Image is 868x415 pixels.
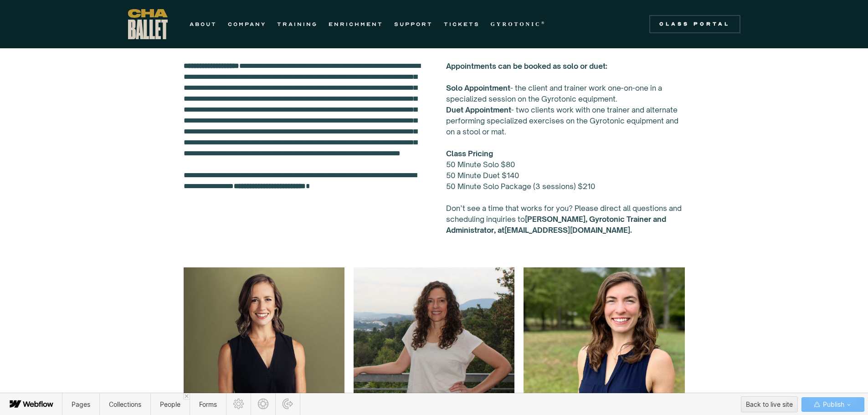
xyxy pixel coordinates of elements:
[741,396,798,412] button: Back to live site
[649,15,740,33] a: Class Portal
[109,400,141,408] span: Collections
[446,149,493,158] strong: Class Pricing
[541,20,546,25] sup: ®
[128,9,168,39] a: home
[183,393,190,400] a: Close 'People' tab
[446,105,511,114] strong: Duet Appointment
[72,400,90,408] span: Pages
[446,83,510,92] strong: Solo Appointment
[329,19,383,30] a: ENRICHMENT
[504,225,632,235] a: [EMAIL_ADDRESS][DOMAIN_NAME].
[190,19,217,30] a: ABOUT
[446,215,666,235] strong: [PERSON_NAME], Gyrotonic Trainer and Administrator, at
[394,19,433,30] a: SUPPORT
[446,61,685,236] p: ‍ - the client and trainer work one-on-one in a specialized session on the Gyrotonic equipment. ‍...
[491,19,546,30] a: GYROTONIC®
[160,400,180,408] span: People
[277,19,318,30] a: TRAINING
[746,398,793,411] div: Back to live site
[801,397,864,412] button: Publish
[655,20,735,28] div: Class Portal
[199,400,217,408] span: Forms
[228,19,266,30] a: COMPANY
[491,21,541,27] strong: GYROTONIC
[444,19,480,30] a: TICKETS
[821,398,844,411] span: Publish
[446,61,607,71] strong: Appointments can be booked as solo or duet:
